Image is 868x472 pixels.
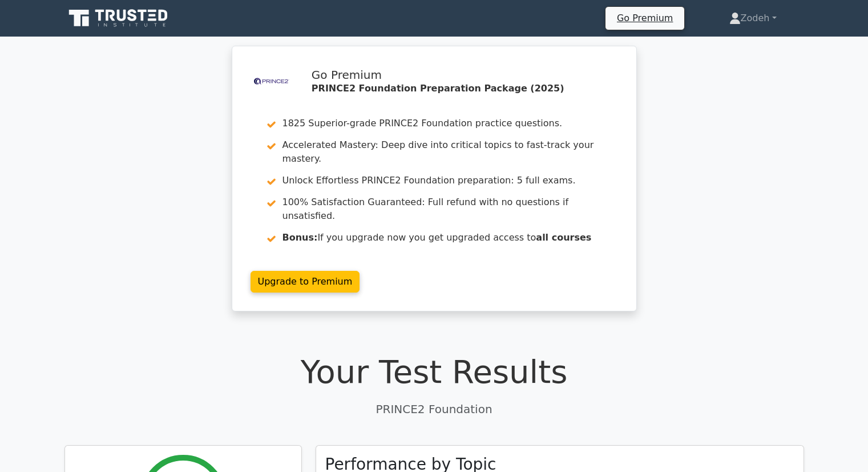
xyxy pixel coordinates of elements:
[702,7,804,30] a: Zodeh
[251,271,360,293] a: Upgrade to Premium
[610,10,680,26] a: Go Premium
[64,353,804,391] h1: Your Test Results
[64,401,804,418] p: PRINCE2 Foundation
